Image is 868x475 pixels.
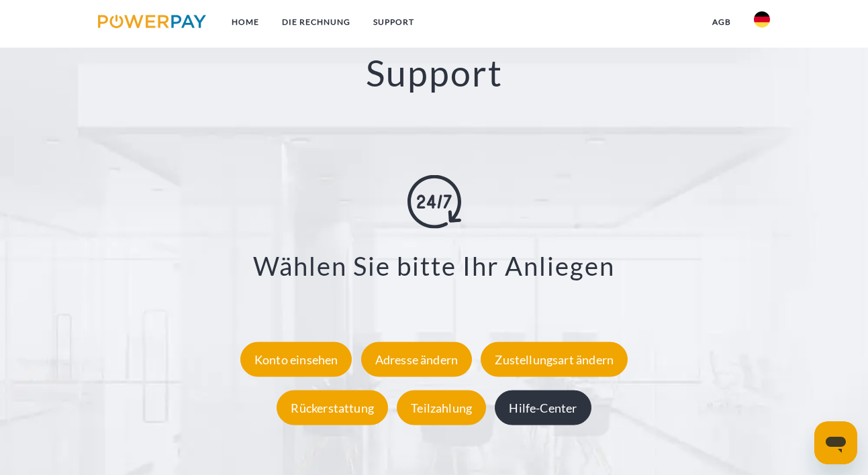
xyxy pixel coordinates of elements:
a: SUPPORT [362,10,426,34]
a: Zustellungsart ändern [477,352,631,366]
div: Rückerstattung [277,390,388,425]
a: Home [220,10,271,34]
iframe: Schaltfläche zum Öffnen des Messaging-Fensters [814,421,857,464]
img: de [754,11,770,28]
a: DIE RECHNUNG [271,10,362,34]
img: logo-powerpay.svg [98,15,206,28]
div: Teilzahlung [397,390,486,425]
a: agb [701,10,742,34]
a: Rückerstattung [273,400,391,415]
h3: Wählen Sie bitte Ihr Anliegen [60,250,808,282]
a: Adresse ändern [358,352,476,366]
div: Adresse ändern [361,341,473,376]
div: Konto einsehen [240,341,352,376]
a: Konto einsehen [237,352,356,366]
div: Hilfe-Center [495,390,591,425]
h2: Support [44,50,825,95]
a: Hilfe-Center [491,400,594,415]
a: Teilzahlung [393,400,489,415]
div: Zustellungsart ändern [481,341,628,376]
img: online-shopping.svg [407,175,461,229]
